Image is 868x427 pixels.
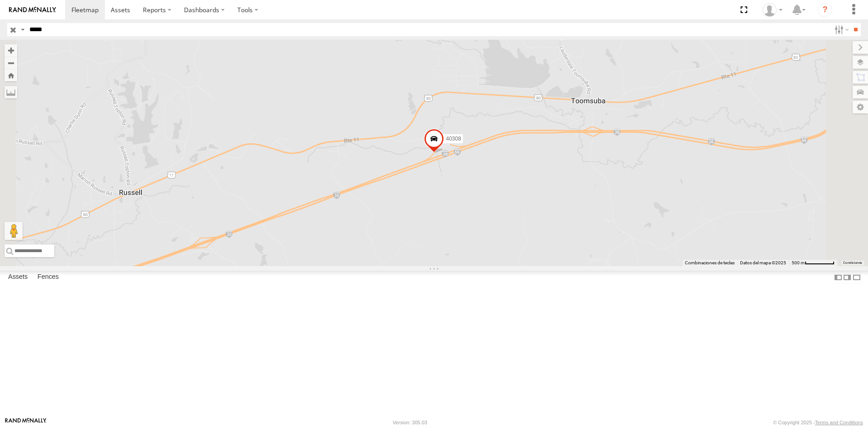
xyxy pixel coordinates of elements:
[5,86,17,99] label: Measure
[685,260,735,266] button: Combinaciones de teclas
[792,260,805,265] span: 500 m
[393,420,427,425] div: Version: 305.03
[831,23,850,36] label: Search Filter Options
[446,135,461,141] span: 40308
[853,101,868,113] label: Map Settings
[843,261,862,265] a: Condiciones
[5,69,17,81] button: Zoom Home
[789,260,837,266] button: Escala del mapa: 500 m por 62 píxeles
[5,56,17,69] button: Zoom out
[4,271,32,284] label: Assets
[5,222,23,240] button: Arrastra el hombrecito naranja al mapa para abrir Street View
[9,7,56,13] img: rand-logo.svg
[5,44,17,56] button: Zoom in
[834,271,843,284] label: Dock Summary Table to the Left
[815,420,863,425] a: Terms and Conditions
[818,3,832,17] i: ?
[740,260,786,265] span: Datos del mapa ©2025
[852,271,861,284] label: Hide Summary Table
[843,271,852,284] label: Dock Summary Table to the Right
[33,271,63,284] label: Fences
[759,3,786,17] div: Andrea Morales
[5,418,47,427] a: Visit our Website
[19,23,26,36] label: Search Query
[773,420,863,425] div: © Copyright 2025 -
